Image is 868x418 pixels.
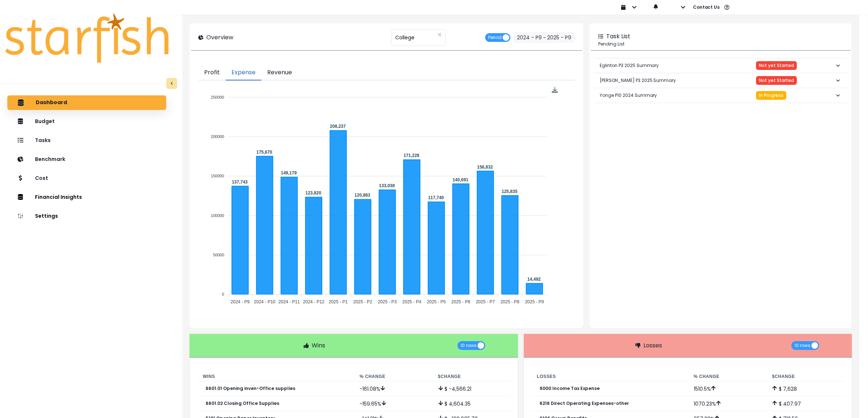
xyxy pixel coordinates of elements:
[759,63,794,68] span: Not yet Started
[525,299,544,304] tspan: 2025 - P9
[211,213,225,218] tspan: 100000
[261,65,298,80] button: Revenue
[552,87,558,93] img: Download Expense
[437,32,442,37] svg: close
[206,33,233,42] p: Overview
[254,299,276,304] tspan: 2024 - P10
[222,292,224,297] tspan: 0
[501,299,519,304] tspan: 2025 - P8
[794,341,810,350] span: 10 rows
[513,32,575,43] button: 2024 - P9 ~ 2025 - P9
[7,152,166,167] button: Benchmark
[211,174,225,178] tspan: 150000
[395,30,414,45] span: College
[7,114,166,129] button: Budget
[594,73,848,88] button: [PERSON_NAME] P3 2025 SummaryNot yet Started
[460,341,476,350] span: 10 rows
[354,372,432,381] th: % Change
[211,95,225,99] tspan: 250000
[594,58,848,73] button: Eglinton P3 2025 SummaryNot yet Started
[35,118,55,125] p: Budget
[211,134,225,139] tspan: 200000
[279,299,300,304] tspan: 2024 - P11
[402,299,421,304] tspan: 2025 - P4
[427,299,446,304] tspan: 2025 - P5
[598,41,843,47] p: Pending List
[206,386,295,391] p: 6601.01 Opening inven-Office supplies
[7,95,166,110] button: Dashboard
[552,87,558,93] div: Menu
[35,137,51,143] p: Tasks
[600,86,657,104] p: Yonge P10 2024 Summary
[643,341,662,350] p: Losses
[312,341,325,350] p: Wins
[476,299,495,304] tspan: 2025 - P7
[594,88,848,103] button: Yonge P10 2024 SummaryIn Progress
[540,386,600,391] p: 9000 Income Tax Expense
[7,133,166,148] button: Tasks
[600,71,676,90] p: [PERSON_NAME] P3 2025 Summary
[688,396,766,411] td: 1070.23 %
[354,299,373,304] tspan: 2025 - P2
[531,372,688,381] th: Losses
[488,33,502,42] span: Period
[606,32,630,41] p: Task List
[226,65,261,80] button: Expense
[378,299,397,304] tspan: 2025 - P3
[198,65,226,80] button: Profit
[303,299,325,304] tspan: 2024 - P12
[329,299,348,304] tspan: 2025 - P1
[432,396,511,411] td: $ 4,604.35
[354,396,432,411] td: -159.65 %
[688,381,766,396] td: 1510.5 %
[206,401,279,406] p: 6601.02 Closing Office Supplies
[437,31,442,38] button: Clear
[600,56,659,75] p: Eglinton P3 2025 Summary
[540,401,629,406] p: 6216 Direct Operating Expenses-other
[766,381,845,396] td: $ 7,628
[452,299,471,304] tspan: 2025 - P6
[432,372,511,381] th: $ Change
[231,299,250,304] tspan: 2024 - P9
[766,372,845,381] th: $ Change
[35,156,65,162] p: Benchmark
[432,381,511,396] td: $ -4,566.21
[688,372,766,381] th: % Change
[766,396,845,411] td: $ 407.97
[7,171,166,186] button: Cost
[7,190,166,205] button: Financial Insights
[759,93,783,98] span: In Progress
[759,78,794,83] span: Not yet Started
[35,175,48,181] p: Cost
[197,372,354,381] th: Wins
[7,209,166,224] button: Settings
[354,381,432,396] td: -161.08 %
[36,99,67,106] p: Dashboard
[213,253,225,257] tspan: 50000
